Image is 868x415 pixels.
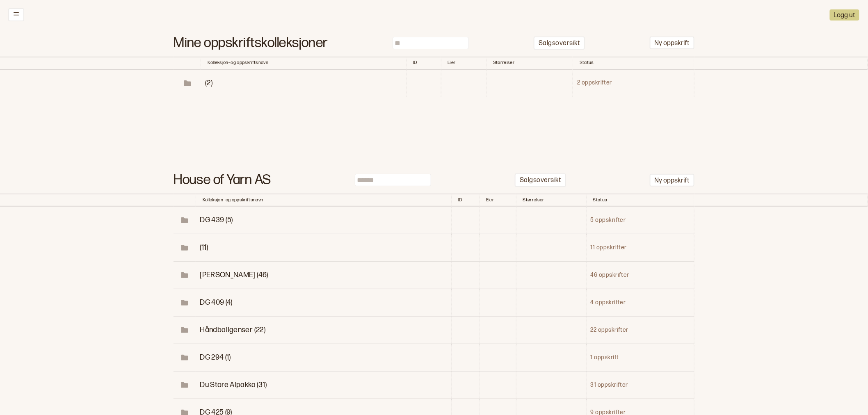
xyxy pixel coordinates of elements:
[196,194,451,207] th: Kolleksjon- og oppskriftsnavn
[479,194,516,207] th: Toggle SortBy
[451,194,479,207] th: Toggle SortBy
[515,173,566,187] button: Salgsoversikt
[174,381,195,389] span: Toggle Row Expanded
[573,70,694,97] td: 2 oppskrifter
[650,174,694,187] button: Ny oppskrift
[200,381,267,389] span: Toggle Row Expanded
[539,39,580,48] p: Salgsoversikt
[586,262,694,289] td: 46 oppskrifter
[586,344,694,372] td: 1 oppskrift
[174,244,195,252] span: Toggle Row Expanded
[200,271,268,279] span: Toggle Row Expanded
[205,79,212,87] span: Toggle Row Expanded
[200,243,208,252] span: Toggle Row Expanded
[830,9,859,21] button: Logg ut
[586,372,694,399] td: 31 oppskrifter
[200,298,233,307] span: Toggle Row Expanded
[200,216,233,224] span: Toggle Row Expanded
[487,57,573,70] th: Toggle SortBy
[586,194,694,207] th: Toggle SortBy
[573,57,694,70] th: Toggle SortBy
[586,207,694,234] td: 5 oppskrifter
[407,57,441,70] th: Toggle SortBy
[174,79,201,87] span: Toggle Row Expanded
[650,36,694,49] button: Ny oppskrift
[200,326,265,334] span: Toggle Row Expanded
[174,326,195,334] span: Toggle Row Expanded
[174,176,271,185] h1: House of Yarn AS
[441,57,487,70] th: Toggle SortBy
[200,353,231,362] span: Toggle Row Expanded
[174,57,201,70] th: Toggle SortBy
[520,176,561,185] p: Salgsoversikt
[586,234,694,262] td: 11 oppskrifter
[516,194,586,207] th: Toggle SortBy
[174,353,195,362] span: Toggle Row Expanded
[174,39,328,48] h1: Mine oppskriftskolleksjoner
[586,289,694,317] td: 4 oppskrifter
[586,317,694,344] td: 22 oppskrifter
[174,194,196,207] th: Toggle SortBy
[174,271,195,279] span: Toggle Row Expanded
[534,36,585,50] button: Salgsoversikt
[174,216,195,224] span: Toggle Row Expanded
[201,57,407,70] th: Kolleksjon- og oppskriftsnavn
[174,299,195,307] span: Toggle Row Expanded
